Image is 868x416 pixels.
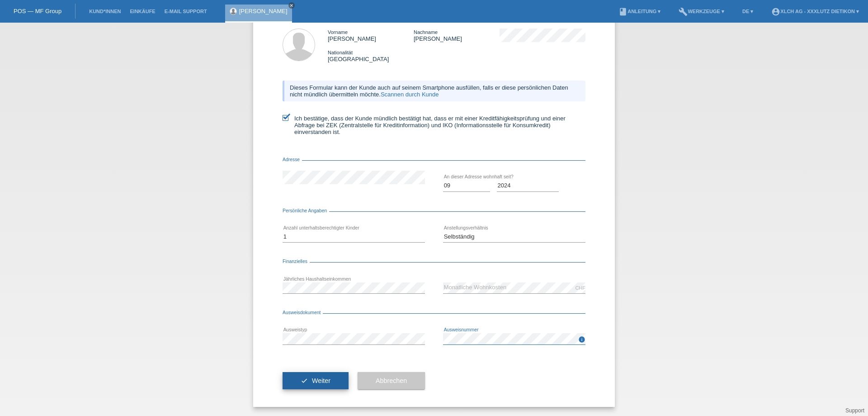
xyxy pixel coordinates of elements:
[239,8,288,14] a: [PERSON_NAME]
[301,377,308,384] i: check
[160,9,212,14] a: E-Mail Support
[845,407,864,414] a: Support
[328,29,414,42] div: [PERSON_NAME]
[328,29,348,35] span: Vorname
[358,372,425,389] button: Abbrechen
[125,9,160,14] a: Einkäufe
[283,157,302,162] span: Adresse
[328,49,414,62] div: [GEOGRAPHIC_DATA]
[85,9,125,14] a: Kund*innen
[283,259,310,264] span: Finanzielles
[289,3,294,8] i: close
[312,377,330,384] span: Weiter
[414,29,438,35] span: Nachname
[578,336,585,343] i: info
[381,91,439,98] a: Scannen durch Kunde
[283,208,329,213] span: Persönliche Angaben
[618,7,627,16] i: book
[283,310,323,315] span: Ausweisdokument
[575,285,585,291] div: CHF
[288,2,295,9] a: close
[614,9,665,14] a: bookAnleitung ▾
[738,9,758,14] a: DE ▾
[578,339,585,344] a: info
[328,50,353,55] span: Nationalität
[376,377,407,384] span: Abbrechen
[674,9,729,14] a: buildWerkzeuge ▾
[414,29,500,42] div: [PERSON_NAME]
[283,115,585,135] label: Ich bestätige, dass der Kunde mündlich bestätigt hat, dass er mit einer Kreditfähigkeitsprüfung u...
[679,7,688,16] i: build
[14,8,61,14] a: POS — MF Group
[283,372,349,389] button: check Weiter
[771,7,780,16] i: account_circle
[767,9,863,14] a: account_circleXLCH AG - XXXLutz Dietikon ▾
[283,81,585,101] div: Dieses Formular kann der Kunde auch auf seinem Smartphone ausfüllen, falls er diese persönlichen ...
